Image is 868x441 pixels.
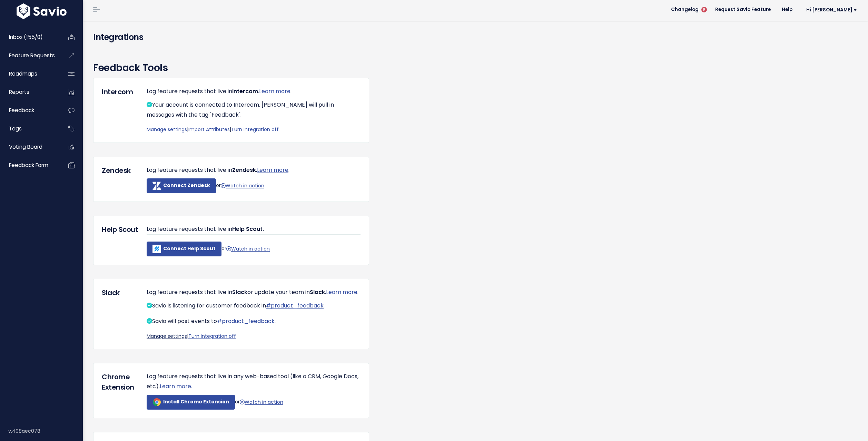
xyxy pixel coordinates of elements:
[2,48,57,63] a: Feature Requests
[147,395,235,410] a: Install Chrome Extension
[102,372,136,392] h5: Chrome Extension
[152,182,161,190] img: zendesk-icon-white.cafc32ec9a01.png
[232,166,256,174] span: Zendesk
[147,316,361,326] p: Savio will post events to .
[701,7,707,12] span: 5
[240,399,283,405] a: Watch in action
[776,4,798,15] a: Help
[152,398,161,406] img: chrome_icon_color-200x200.c40245578546.png
[102,87,136,97] h5: Intercom
[9,125,22,132] span: Tags
[147,125,361,134] p: | |
[2,84,57,100] a: Reports
[147,100,361,120] p: Your account is connected to Intercom. [PERSON_NAME] will pull in messages with the tag "Feedback".
[147,372,361,392] p: Log feature requests that live in any web-based tool (like a CRM, Google Docs, etc).
[147,333,187,340] a: Manage settings
[102,165,136,176] h5: Zendesk
[9,161,48,169] span: Feedback form
[147,126,187,133] a: Manage settings
[232,225,264,233] span: Help Scout.
[9,107,34,114] span: Feedback
[671,7,699,12] span: Changelog
[147,395,361,410] p: or
[102,224,136,235] h5: Help Scout
[710,4,776,15] a: Request Savio Feature
[93,61,858,75] h3: Feedback Tools
[93,31,858,43] h4: Integrations
[9,70,37,77] span: Roadmaps
[163,399,229,405] b: Install Chrome Extension
[147,224,361,235] p: Log feature requests that live in
[147,242,361,256] p: or
[2,121,57,137] a: Tags
[259,87,290,95] a: Learn more
[257,166,288,174] a: Learn more
[266,302,324,310] a: #product_feedback
[188,333,236,340] a: Turn integration off
[160,382,192,390] a: Learn more.
[326,288,358,296] a: Learn more.
[147,332,361,341] p: |
[2,102,57,118] a: Feedback
[310,288,325,296] span: Slack
[226,245,270,252] a: Watch in action
[9,143,42,150] span: Voting Board
[221,182,264,189] a: Watch in action
[147,178,216,193] button: Connect Zendesk
[8,422,83,440] div: v.498aec078
[231,126,279,133] a: Turn integration off
[147,165,361,175] p: Log feature requests that live in . .
[798,4,862,15] a: Hi [PERSON_NAME]
[217,317,275,325] a: #product_feedback
[232,288,247,296] span: Slack
[163,182,210,189] b: Connect Zendesk
[147,287,361,297] p: Log feature requests that live in or update your team in .
[152,245,161,253] img: helpscout-icon-white-800.7d884a5e14b2.png
[15,3,68,19] img: logo-white.9d6f32f41409.svg
[2,29,57,45] a: Inbox (155/0)
[232,87,258,95] span: Intercom
[2,139,57,155] a: Voting Board
[188,126,230,133] a: Import Attributes
[9,33,43,41] span: Inbox (155/0)
[147,242,221,256] a: Connect Help Scout
[2,157,57,173] a: Feedback form
[102,287,136,298] h5: Slack
[147,178,354,193] form: or
[806,7,857,12] span: Hi [PERSON_NAME]
[163,245,216,252] b: Connect Help Scout
[2,66,57,82] a: Roadmaps
[9,88,29,96] span: Reports
[9,52,55,59] span: Feature Requests
[147,301,361,311] p: Savio is listening for customer feedback in .
[147,87,361,97] p: Log feature requests that live in . .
